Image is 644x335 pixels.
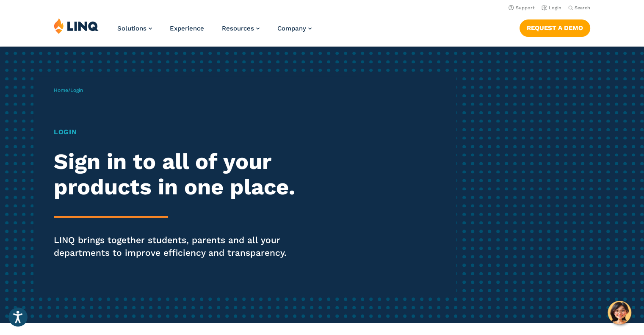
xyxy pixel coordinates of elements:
[117,25,152,32] a: Solutions
[54,87,83,93] span: /
[222,25,254,32] span: Resources
[54,87,68,93] a: Home
[509,5,535,11] a: Support
[54,149,302,200] h2: Sign in to all of your products in one place.
[568,5,590,11] button: Open Search Bar
[542,5,561,11] a: Login
[54,234,302,259] p: LINQ brings together students, parents and all your departments to improve efficiency and transpa...
[54,18,99,34] img: LINQ | K‑12 Software
[575,5,590,11] span: Search
[520,18,590,36] nav: Button Navigation
[170,25,204,32] a: Experience
[117,25,146,32] span: Solutions
[277,25,306,32] span: Company
[54,127,302,137] h1: Login
[70,87,83,93] span: Login
[520,19,590,36] a: Request a Demo
[222,25,260,32] a: Resources
[117,18,312,46] nav: Primary Navigation
[608,301,631,324] button: Hello, have a question? Let’s chat.
[277,25,312,32] a: Company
